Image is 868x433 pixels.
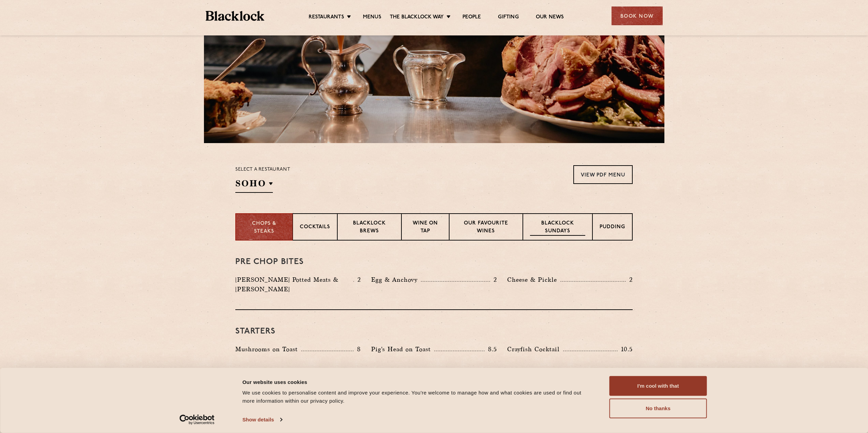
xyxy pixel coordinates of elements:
img: BL_Textured_Logo-footer-cropped.svg [206,11,265,21]
button: No thanks [609,399,707,418]
a: Menus [363,14,381,21]
p: Crayfish Cocktail [507,344,563,354]
p: 2 [354,275,361,284]
div: We use cookies to personalise content and improve your experience. You're welcome to manage how a... [242,389,594,405]
p: [PERSON_NAME] Potted Meats & [PERSON_NAME] [235,275,353,294]
p: Mushrooms on Toast [235,344,301,354]
div: Our website uses cookies [242,378,594,386]
h3: Pre Chop Bites [235,258,633,266]
p: Chops & Steaks [243,220,285,235]
p: Pudding [600,223,625,232]
a: The Blacklock Way [390,14,444,21]
p: Cocktails [300,223,330,232]
p: 2 [490,275,497,284]
button: I'm cool with that [609,376,707,396]
a: Gifting [498,14,518,21]
p: Blacklock Sundays [530,220,585,236]
p: Select a restaurant [235,165,290,174]
p: Egg & Anchovy [371,275,421,284]
p: 8 [354,345,361,354]
a: Usercentrics Cookiebot - opens in a new window [167,415,227,425]
a: View PDF Menu [573,165,633,184]
p: Pig's Head on Toast [371,344,434,354]
p: Blacklock Brews [344,220,394,236]
a: People [462,14,481,21]
h2: SOHO [235,177,273,193]
p: 10.5 [618,345,633,354]
p: 8.5 [485,345,497,354]
p: 2 [626,275,633,284]
a: Our News [536,14,564,21]
p: Cheese & Pickle [507,275,560,284]
p: Our favourite wines [456,220,515,236]
div: Book Now [612,6,663,25]
h3: Starters [235,327,633,336]
p: Wine on Tap [409,220,442,236]
a: Restaurants [309,14,344,21]
a: Show details [242,415,282,425]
